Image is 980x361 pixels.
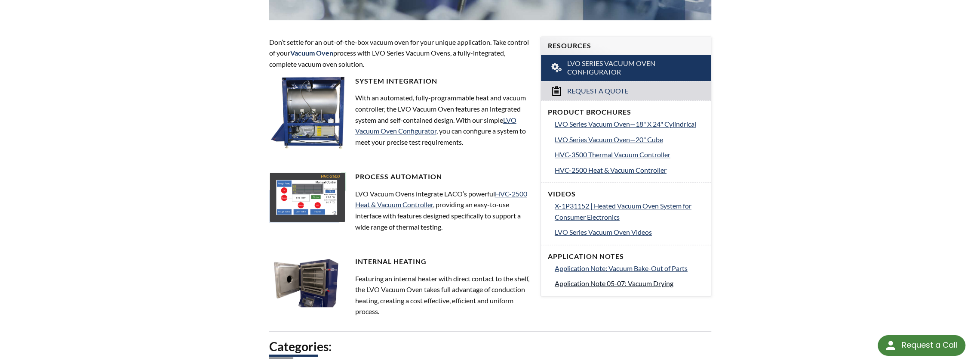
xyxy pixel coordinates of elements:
span: LVO Series Vacuum Oven Configurator [567,59,686,77]
h4: Application Notes [548,252,704,261]
span: Application Note: Vacuum Bake-Out of Parts [555,264,688,272]
a: LVO Series Vacuum Oven Configurator [541,55,711,81]
span: LVO Series Vacuum Oven Videos [555,228,652,236]
span: LVO Series Vacuum Oven—18" X 24" Cylindrical [555,120,696,128]
span: HVC-3500 Thermal Vacuum Controller [555,150,670,159]
p: LVO Vacuum Ovens integrate LACO’s powerful , providing an easy-to-use interface with features des... [269,188,530,232]
span: Application Note 05-07: Vacuum Drying [555,279,673,287]
a: LVO Series Vacuum Oven—18" X 24" Cylindrical [555,118,704,130]
h4: Videos [548,190,704,199]
img: LVO-2500.jpg [269,172,355,223]
div: Request a Call [901,335,957,355]
p: With an automated, fully-programmable heat and vacuum controller, the LVO Vacuum Oven features an... [269,92,530,147]
a: HVC-3500 Thermal Vacuum Controller [555,149,704,160]
h4: System Integration [269,77,530,86]
a: Request a Quote [541,81,711,100]
img: LVO-4-shelves.jpg [269,257,355,309]
h4: Process Automation [269,172,530,181]
a: Application Note 05-07: Vacuum Drying [555,278,704,289]
h2: Categories: [269,339,711,355]
h4: Product Brochures [548,108,704,117]
a: X-1P31152 | Heated Vacuum Oven System for Consumer Electronics [555,200,704,222]
a: LVO Series Vacuum Oven Videos [555,227,704,238]
span: Request a Quote [567,87,628,96]
h4: Internal Heating [269,257,530,266]
h4: Resources [548,41,704,50]
p: Don’t settle for an out-of-the-box vacuum oven for your unique application. Take control of your ... [269,37,530,70]
strong: Vacuum Oven [290,49,333,57]
a: HVC-2500 Heat & Vacuum Controller [555,165,704,176]
span: X-1P31152 | Heated Vacuum Oven System for Consumer Electronics [555,202,691,221]
span: LVO Series Vacuum Oven—20" Cube [555,135,663,143]
a: Application Note: Vacuum Bake-Out of Parts [555,263,704,274]
span: HVC-2500 Heat & Vacuum Controller [555,166,667,174]
a: LVO Series Vacuum Oven—20" Cube [555,134,704,145]
p: Featuring an internal heater with direct contact to the shelf, the LVO Vacuum Oven takes full adv... [269,273,530,317]
div: Request a Call [878,335,965,356]
img: LVO-H_side2.jpg [269,77,355,149]
img: round button [884,339,897,352]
